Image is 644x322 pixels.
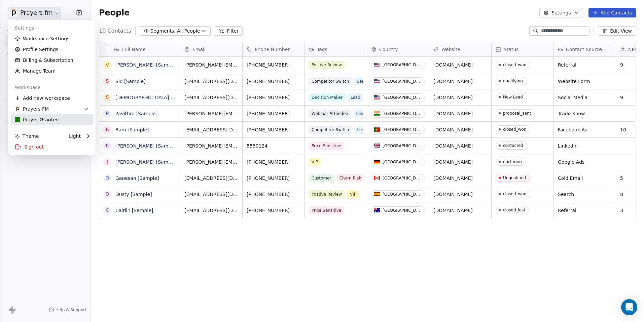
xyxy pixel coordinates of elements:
[11,44,93,55] a: Profile Settings
[11,93,93,104] div: Add new workspace
[11,82,93,93] div: Workspace
[15,106,20,112] img: web-app-manifest-512x512.png
[15,117,20,122] img: FB-Logo.png
[69,133,81,139] div: Light
[15,116,59,123] div: Prayer Granted
[11,33,93,44] a: Workspace Settings
[15,106,49,112] div: Prayers FM
[11,55,93,66] a: Billing & Subscription
[15,133,39,139] div: Theme
[11,66,93,76] a: Manage Team
[11,23,93,33] div: Settings
[11,142,93,152] div: Sign out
